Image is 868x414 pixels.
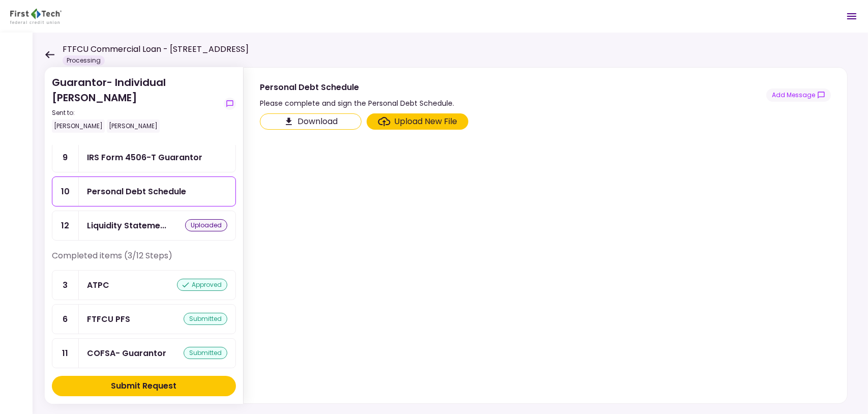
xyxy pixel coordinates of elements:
[87,151,202,164] div: IRS Form 4506-T Guarantor
[87,347,166,360] div: COFSA- Guarantor
[52,177,79,206] div: 10
[367,113,468,130] span: Click here to upload the required document
[260,113,362,130] button: Click here to download the document
[52,143,79,172] div: 9
[766,88,831,102] button: show-messages
[395,115,458,128] div: Upload New File
[52,270,236,300] a: 3ATPCapproved
[87,313,130,326] div: FTFCU PFS
[185,219,227,231] div: uploaded
[840,4,864,28] button: Open menu
[260,81,454,94] div: Personal Debt Schedule
[52,211,79,240] div: 12
[52,108,220,117] div: Sent to:
[52,211,236,241] a: 12Liquidity Statements - Guarantoruploaded
[107,120,160,133] div: [PERSON_NAME]
[52,176,236,206] a: 10Personal Debt Schedule
[52,142,236,172] a: 9IRS Form 4506-T Guarantor
[52,338,236,368] a: 11COFSA- Guarantorsubmitted
[184,347,227,359] div: submitted
[177,279,227,291] div: approved
[87,219,166,232] div: Liquidity Statements - Guarantor
[52,271,79,300] div: 3
[260,97,454,109] div: Please complete and sign the Personal Debt Schedule.
[52,376,236,396] button: Submit Request
[184,313,227,325] div: submitted
[63,43,249,55] h1: FTFCU Commercial Loan - [STREET_ADDRESS]
[224,98,236,110] button: show-messages
[52,120,105,133] div: [PERSON_NAME]
[52,339,79,368] div: 11
[87,279,109,291] div: ATPC
[63,55,105,66] div: Processing
[52,250,236,270] div: Completed items (3/12 Steps)
[87,185,186,198] div: Personal Debt Schedule
[111,380,177,392] div: Submit Request
[243,67,848,404] div: Personal Debt SchedulePlease complete and sign the Personal Debt Schedule.show-messagesClick here...
[10,9,62,24] img: Partner icon
[52,75,220,133] div: Guarantor- Individual [PERSON_NAME]
[52,305,79,334] div: 6
[52,304,236,334] a: 6FTFCU PFSsubmitted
